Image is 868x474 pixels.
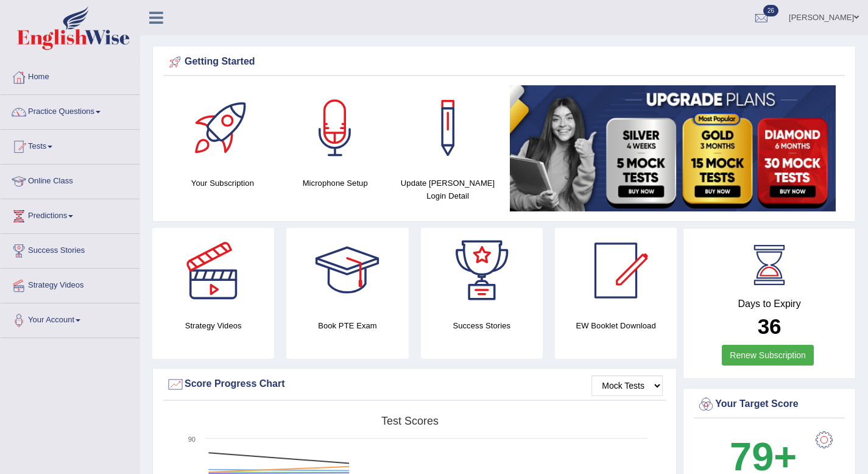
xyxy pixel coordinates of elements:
[166,53,842,71] div: Getting Started
[1,60,139,91] a: Home
[1,95,139,126] a: Practice Questions
[758,314,782,338] b: 36
[763,5,778,16] span: 26
[188,436,196,443] text: 90
[697,299,842,310] h4: Days to Expiry
[697,395,842,414] div: Your Target Score
[152,319,274,332] h4: Strategy Videos
[555,319,677,332] h4: EW Booklet Download
[286,319,408,332] h4: Book PTE Exam
[722,345,814,366] a: Renew Subscription
[172,177,273,189] h4: Your Subscription
[285,177,386,189] h4: Microphone Setup
[381,415,439,427] tspan: Test scores
[1,164,139,195] a: Online Class
[421,319,543,332] h4: Success Stories
[510,85,836,211] img: small5.jpg
[1,234,139,264] a: Success Stories
[166,375,663,394] div: Score Progress Chart
[1,303,139,334] a: Your Account
[1,269,139,299] a: Strategy Videos
[1,199,139,230] a: Predictions
[398,177,498,202] h4: Update [PERSON_NAME] Login Detail
[1,130,139,160] a: Tests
